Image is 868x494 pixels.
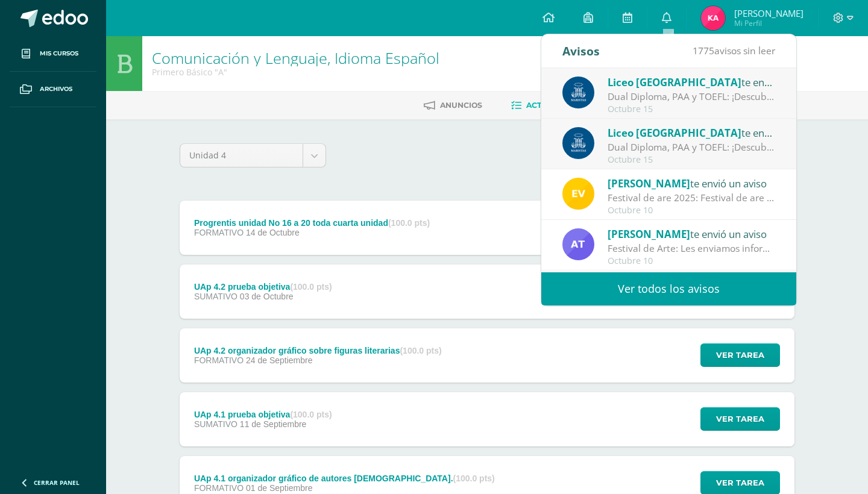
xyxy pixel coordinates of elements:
[194,282,332,292] div: UAp 4.2 prueba objetiva
[734,18,804,28] span: Mi Perfil
[541,272,796,305] a: Ver todos los avisos
[562,77,594,108] img: b41cd0bd7c5dca2e84b8bd7996f0ae72.png
[152,49,439,66] h1: Comunicación y Lenguaje, Idioma Español
[608,74,775,90] div: te envió un aviso
[152,66,439,78] div: Primero Básico 'A'
[608,90,775,104] div: Dual Diploma, PAA y TOEFL: ¡Descubre un proyecto educativo innovador para ti y tu familia! Vamos ...
[608,155,775,165] div: Octubre 15
[240,419,307,429] span: 11 de Septiembre
[240,292,294,301] span: 03 de Octubre
[562,34,600,67] div: Avisos
[194,419,237,429] span: SUMATIVO
[562,127,594,159] img: b41cd0bd7c5dca2e84b8bd7996f0ae72.png
[40,49,78,58] span: Mis cursos
[453,474,495,483] strong: (100.0 pts)
[388,218,430,228] strong: (100.0 pts)
[716,472,764,494] span: Ver tarea
[246,355,313,365] span: 24 de Septiembre
[734,7,804,19] span: [PERSON_NAME]
[608,126,741,140] span: Liceo [GEOGRAPHIC_DATA]
[290,282,332,292] strong: (100.0 pts)
[608,75,741,89] span: Liceo [GEOGRAPHIC_DATA]
[693,44,714,57] span: 1775
[562,178,594,210] img: 383db5ddd486cfc25017fad405f5d727.png
[440,101,482,110] span: Anuncios
[189,144,294,167] span: Unidad 4
[152,48,439,68] a: Comunicación y Lenguaje, Idioma Español
[608,226,775,242] div: te envió un aviso
[40,84,72,94] span: Archivos
[608,191,775,205] div: Festival de are 2025: Festival de are 2025
[716,408,764,430] span: Ver tarea
[608,175,775,191] div: te envió un aviso
[608,227,690,241] span: [PERSON_NAME]
[608,140,775,154] div: Dual Diploma, PAA y TOEFL: ¡Descubre un proyecto educativo innovador para ti y tu familia! Vamos ...
[290,410,332,419] strong: (100.0 pts)
[562,228,594,260] img: e0d417c472ee790ef5578283e3430836.png
[194,228,244,237] span: FORMATIVO
[716,344,764,366] span: Ver tarea
[194,474,495,483] div: UAp 4.1 organizador gráfico de autores [DEMOGRAPHIC_DATA].
[693,44,775,57] span: avisos sin leer
[608,256,775,266] div: Octubre 10
[10,36,96,72] a: Mis cursos
[608,177,690,190] span: [PERSON_NAME]
[701,6,725,30] img: c332a0130f575f5828e2e86138dc8969.png
[194,218,430,228] div: Progrentis unidad No 16 a 20 toda cuarta unidad
[10,72,96,107] a: Archivos
[608,242,775,255] div: Festival de Arte: Les enviamos información importante para el festival de Arte
[400,346,441,355] strong: (100.0 pts)
[194,410,332,419] div: UAp 4.1 prueba objetiva
[608,205,775,216] div: Octubre 10
[424,96,482,115] a: Anuncios
[194,346,442,355] div: UAp 4.2 organizador gráfico sobre figuras literarias
[700,407,780,431] button: Ver tarea
[608,104,775,114] div: Octubre 15
[180,144,325,167] a: Unidad 4
[194,292,237,301] span: SUMATIVO
[700,343,780,367] button: Ver tarea
[246,228,300,237] span: 14 de Octubre
[246,483,313,493] span: 01 de Septiembre
[34,478,80,487] span: Cerrar panel
[511,96,579,115] a: Actividades
[194,355,244,365] span: FORMATIVO
[526,101,579,110] span: Actividades
[608,125,775,140] div: te envió un aviso
[194,483,244,493] span: FORMATIVO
